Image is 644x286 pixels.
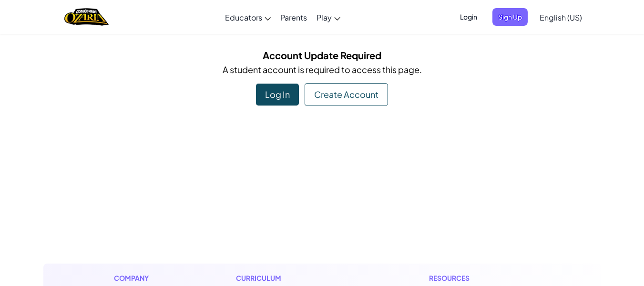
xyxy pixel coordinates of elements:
[312,4,345,30] a: Play
[236,273,351,283] h1: Curriculum
[429,273,531,283] h1: Resources
[220,4,276,30] a: Educators
[51,48,594,63] h5: Account Update Required
[540,12,582,22] span: English (US)
[276,4,312,30] a: Parents
[492,8,528,26] button: Sign Up
[51,63,594,76] p: A student account is required to access this page.
[535,4,587,30] a: English (US)
[225,12,262,22] span: Educators
[454,8,483,26] button: Login
[64,7,109,27] img: Home
[114,273,158,283] h1: Company
[317,12,332,22] span: Play
[256,84,299,106] div: Log In
[305,83,388,106] div: Create Account
[64,7,109,27] a: Ozaria by CodeCombat logo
